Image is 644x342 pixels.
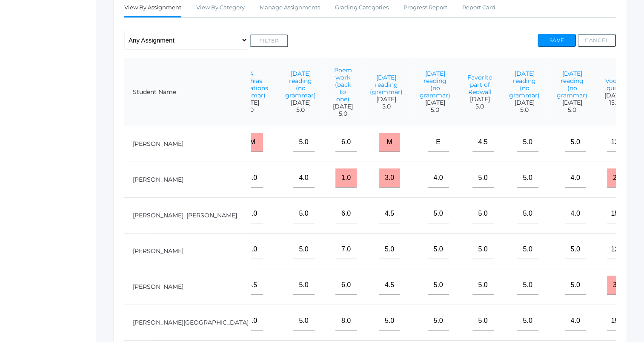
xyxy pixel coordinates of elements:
a: Vocab quiz 1 [605,77,624,92]
span: [DATE] [509,99,540,106]
span: [DATE] [370,96,403,103]
span: 5.0 [420,106,450,114]
a: [PERSON_NAME][GEOGRAPHIC_DATA] [133,319,249,326]
a: [DATE] reading (no grammar) [420,70,450,99]
a: [DATE] reading (no grammar) [509,70,540,99]
span: [DATE] [557,99,587,106]
span: 5.0 [333,110,353,117]
button: Save [538,34,576,47]
span: 5.0 [285,106,316,114]
a: [PERSON_NAME] [133,283,183,291]
span: [DATE] [604,92,624,99]
a: [PERSON_NAME] [133,140,183,148]
a: [DATE] reading (grammar) [370,74,403,96]
span: [DATE] [285,99,316,106]
span: [DATE] [467,96,492,103]
span: 15.0 [604,99,624,106]
a: [PERSON_NAME] [133,247,183,255]
span: 5.0 [370,103,403,110]
a: [PERSON_NAME] [133,176,183,183]
span: 5.0 [509,106,540,114]
span: 5.0 [557,106,587,114]
span: [DATE] [420,99,450,106]
th: Student Name [124,58,251,126]
a: [DATE] reading (no grammar) [285,70,316,99]
a: Poem work (back to one) [334,66,352,103]
a: Favorite part of Redwall [467,74,492,96]
span: 5.0 [467,103,492,110]
button: Filter [250,34,288,47]
a: [PERSON_NAME], [PERSON_NAME] [133,211,237,219]
a: [DATE] reading (no grammar) [557,70,587,99]
span: [DATE] [333,103,353,110]
button: Cancel [578,34,616,47]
